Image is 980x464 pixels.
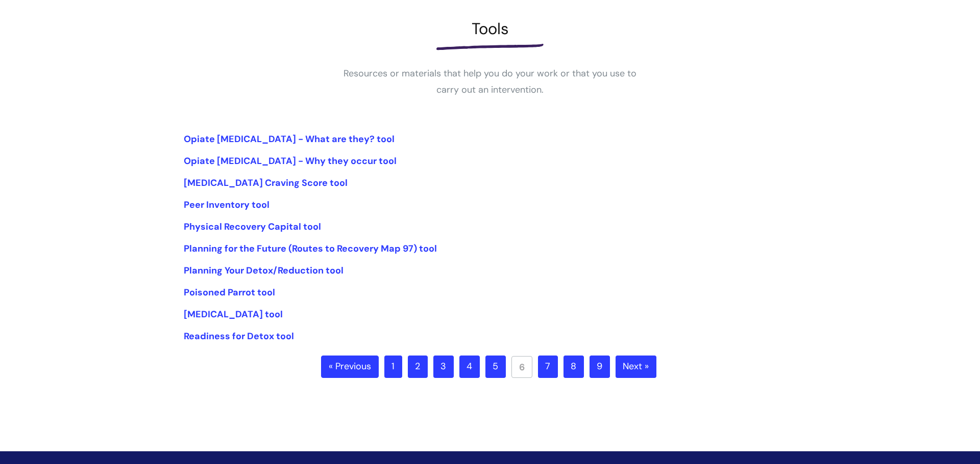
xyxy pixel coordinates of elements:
[616,356,656,378] a: Next »
[433,356,454,378] a: 3
[184,242,437,255] a: Planning for the Future (Routes to Recovery Map 97) tool
[538,356,558,378] a: 7
[184,199,269,211] a: Peer Inventory tool
[408,356,428,378] a: 2
[184,133,395,145] a: Opiate [MEDICAL_DATA] - What are they? tool
[459,356,480,378] a: 4
[184,264,344,277] a: Planning Your Detox/Reduction tool
[590,356,610,378] a: 9
[184,286,275,298] a: Poisoned Parrot tool
[563,356,584,378] a: 8
[184,19,796,38] h1: Tools
[184,221,321,233] a: Physical Recovery Capital tool
[184,330,294,342] a: Readiness for Detox tool
[321,356,379,378] a: « Previous
[337,65,643,98] p: Resources or materials that help you do your work or that you use to carry out an intervention.
[184,308,283,320] a: [MEDICAL_DATA] tool
[511,356,532,378] a: 6
[184,177,348,189] a: [MEDICAL_DATA] Craving Score tool
[384,356,402,378] a: 1
[485,356,506,378] a: 5
[184,155,397,167] a: Opiate [MEDICAL_DATA] - Why they occur tool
